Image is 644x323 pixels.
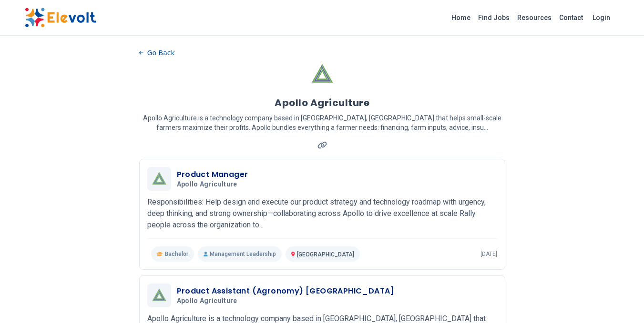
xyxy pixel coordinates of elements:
[275,96,369,109] h1: Apollo Agriculture
[147,196,497,231] p: Responsibilities: Help design and execute our product strategy and technology roadmap with urgenc...
[25,8,96,28] img: Elevolt
[150,286,169,305] img: Apollo Agriculture
[139,113,505,132] p: Apollo Agriculture is a technology company based in [GEOGRAPHIC_DATA], [GEOGRAPHIC_DATA] that hel...
[177,169,248,180] h3: Product Manager
[177,285,394,297] h3: Product Assistant (Agronomy) [GEOGRAPHIC_DATA]
[308,60,337,88] img: Apollo Agriculture
[165,250,188,258] span: Bachelor
[555,10,587,25] a: Contact
[177,297,237,305] span: Apollo Agriculture
[198,246,282,262] p: Management Leadership
[150,169,169,188] img: Apollo Agriculture
[480,250,497,258] p: [DATE]
[147,167,497,262] a: Apollo AgricultureProduct ManagerApollo AgricultureResponsibilities: Help design and execute our ...
[513,10,555,25] a: Resources
[587,8,616,27] a: Login
[177,180,237,189] span: Apollo Agriculture
[297,251,354,258] span: [GEOGRAPHIC_DATA]
[474,10,513,25] a: Find Jobs
[139,46,175,60] button: Go Back
[448,10,474,25] a: Home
